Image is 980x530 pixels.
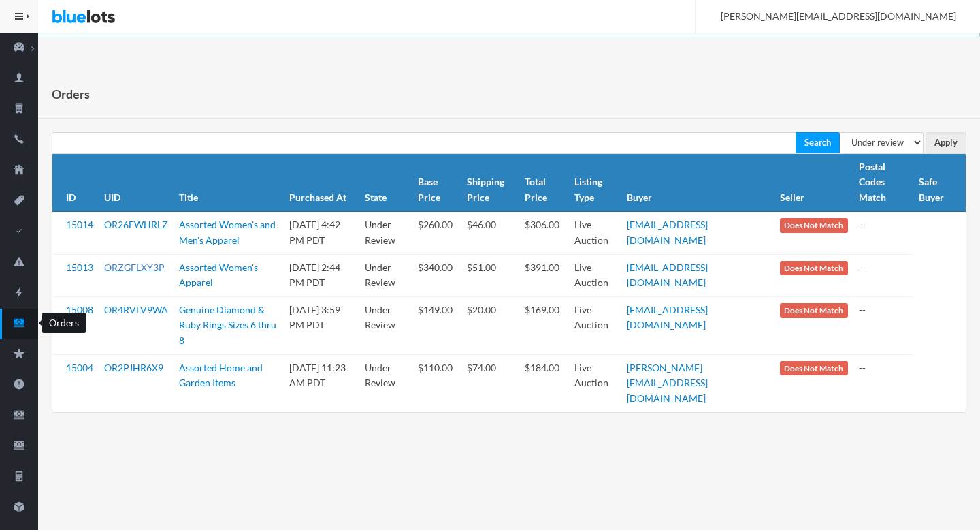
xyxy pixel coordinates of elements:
[179,304,276,346] a: Genuine Diamond & Ruby Rings Sizes 6 thru 8
[99,154,174,212] th: UID
[461,211,519,254] td: $46.00
[461,154,519,212] th: Shipping Price
[853,154,914,212] th: Postal Codes Match
[412,211,461,254] td: $260.00
[519,254,569,296] td: $391.00
[853,254,914,296] td: --
[519,296,569,354] td: $169.00
[66,262,93,273] a: 15013
[359,154,412,212] th: State
[174,154,284,212] th: Title
[412,254,461,296] td: $340.00
[780,361,848,376] span: Does Not Match
[780,303,848,318] span: Does Not Match
[66,362,93,373] a: 15004
[412,296,461,354] td: $149.00
[519,211,569,254] td: $306.00
[569,211,621,254] td: Live Auction
[853,296,914,354] td: --
[627,304,708,331] a: [EMAIL_ADDRESS][DOMAIN_NAME]
[359,254,412,296] td: Under Review
[853,211,914,254] td: --
[926,132,966,153] input: Apply
[780,261,848,276] span: Does Not Match
[627,219,708,246] a: [EMAIL_ADDRESS][DOMAIN_NAME]
[52,84,90,104] h1: Orders
[627,362,708,404] a: [PERSON_NAME][EMAIL_ADDRESS][DOMAIN_NAME]
[774,154,853,212] th: Seller
[104,304,168,315] a: OR4RVLV9WA
[569,254,621,296] td: Live Auction
[706,10,956,22] span: [PERSON_NAME][EMAIL_ADDRESS][DOMAIN_NAME]
[461,354,519,411] td: $74.00
[569,296,621,354] td: Live Auction
[104,362,163,373] a: OR2PJHR6X9
[780,218,848,233] span: Does Not Match
[569,354,621,411] td: Live Auction
[179,262,258,289] a: Assorted Women's Apparel
[42,313,86,333] div: Orders
[284,154,359,212] th: Purchased At
[461,254,519,296] td: $51.00
[66,304,93,315] a: 15008
[412,154,461,212] th: Base Price
[913,154,966,212] th: Safe Buyer
[796,132,840,153] input: Search
[412,354,461,411] td: $110.00
[284,211,359,254] td: [DATE] 4:42 PM PDT
[359,354,412,411] td: Under Review
[569,154,621,212] th: Listing Type
[284,354,359,411] td: [DATE] 11:23 AM PDT
[359,296,412,354] td: Under Review
[627,262,708,289] a: [EMAIL_ADDRESS][DOMAIN_NAME]
[52,154,99,212] th: ID
[461,296,519,354] td: $20.00
[519,354,569,411] td: $184.00
[104,262,165,273] a: ORZGFLXY3P
[284,296,359,354] td: [DATE] 3:59 PM PDT
[519,154,569,212] th: Total Price
[853,354,914,411] td: --
[179,362,263,389] a: Assorted Home and Garden Items
[284,254,359,296] td: [DATE] 2:44 PM PDT
[179,219,276,246] a: Assorted Women's and Men's Apparel
[359,211,412,254] td: Under Review
[66,219,93,230] a: 15014
[104,219,168,230] a: OR26FWHRLZ
[621,154,774,212] th: Buyer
